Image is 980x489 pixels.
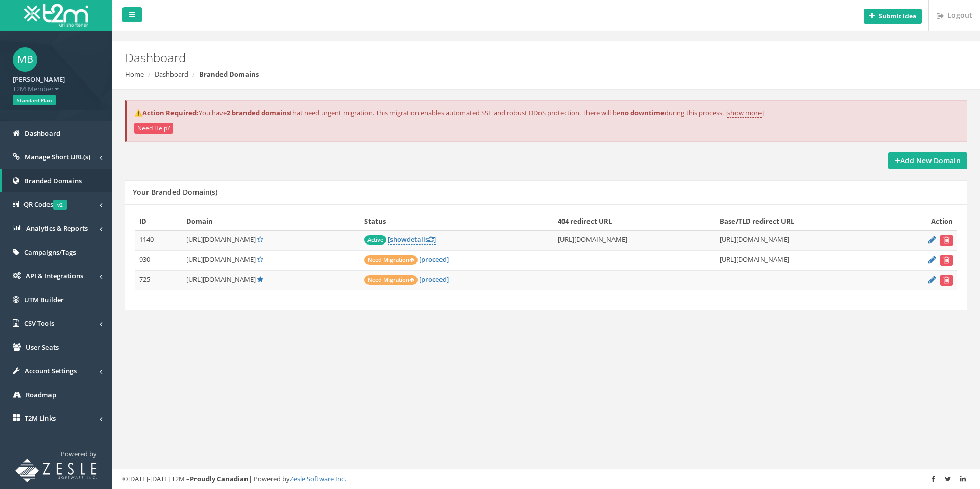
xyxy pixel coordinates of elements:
span: Need Migration [364,275,418,285]
span: Standard Plan [13,95,56,105]
span: MB [13,47,37,72]
img: T2M URL Shortener powered by Zesle Software Inc. [15,459,97,482]
span: Active [364,235,386,244]
span: T2M Links [24,413,56,423]
strong: [PERSON_NAME] [13,75,65,84]
span: Branded Domains [24,176,82,185]
span: Campaigns/Tags [24,248,76,257]
button: Need Help? [134,123,173,134]
a: Dashboard [155,69,188,79]
td: 725 [135,270,182,290]
td: [URL][DOMAIN_NAME] [716,250,889,270]
a: Home [125,69,144,79]
span: Need Migration [364,255,418,265]
a: Add New Domain [888,152,967,169]
span: Analytics & Reports [26,224,88,233]
td: [URL][DOMAIN_NAME] [554,230,716,250]
td: — [716,270,889,290]
span: User Seats [26,343,59,352]
span: T2M Member [13,84,100,94]
span: Roadmap [26,390,56,399]
span: show [390,235,407,244]
a: [showdetails] [388,235,436,244]
strong: 2 branded domains [227,108,290,117]
button: Submit idea [864,9,922,24]
a: Zesle Software Inc. [290,474,346,483]
span: CSV Tools [24,319,54,328]
th: 404 redirect URL [554,212,716,230]
a: Set Default [257,255,263,264]
img: T2M [24,4,88,27]
a: [proceed] [419,275,449,284]
td: — [554,270,716,290]
span: Account Settings [24,366,77,375]
span: Powered by [61,449,97,458]
strong: Add New Domain [895,156,961,165]
td: 1140 [135,230,182,250]
span: Dashboard [24,129,60,138]
th: Action [889,212,957,230]
th: Status [360,212,553,230]
a: [PERSON_NAME] T2M Member [13,72,100,93]
span: [URL][DOMAIN_NAME] [186,275,256,284]
strong: ⚠️Action Required: [134,108,199,117]
th: Base/TLD redirect URL [716,212,889,230]
p: You have that need urgent migration. This migration enables automated SSL and robust DDoS protect... [134,108,959,118]
h2: Dashboard [125,51,824,64]
td: — [554,250,716,270]
strong: no downtime [620,108,665,117]
td: [URL][DOMAIN_NAME] [716,230,889,250]
a: Set Default [257,235,263,244]
span: QR Codes [23,200,67,209]
strong: Branded Domains [199,69,259,79]
span: [URL][DOMAIN_NAME] [186,255,256,264]
strong: Proudly Canadian [190,474,249,483]
h5: Your Branded Domain(s) [133,188,217,196]
span: [URL][DOMAIN_NAME] [186,235,256,244]
a: show more [727,108,762,118]
a: [proceed] [419,255,449,264]
span: API & Integrations [26,271,83,280]
span: UTM Builder [24,295,64,304]
a: Default [257,275,263,284]
th: Domain [182,212,360,230]
b: Submit idea [879,12,916,20]
span: v2 [53,200,67,210]
div: ©[DATE]-[DATE] T2M – | Powered by [122,474,970,484]
span: Manage Short URL(s) [24,152,90,161]
th: ID [135,212,182,230]
td: 930 [135,250,182,270]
